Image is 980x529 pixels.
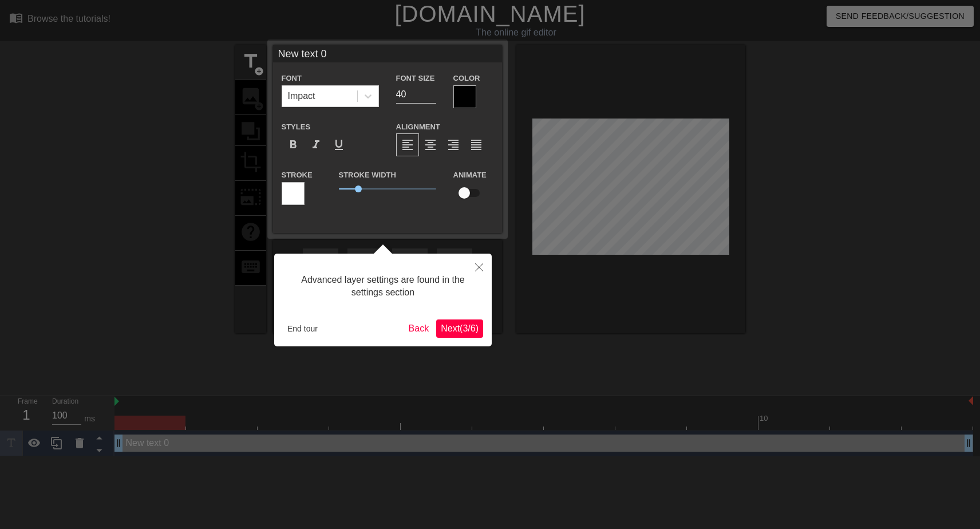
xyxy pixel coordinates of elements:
[436,319,483,338] button: Next
[467,254,492,280] button: Close
[283,320,322,337] button: End tour
[404,319,434,338] button: Back
[441,323,479,333] span: Next ( 3 / 6 )
[283,262,483,311] div: Advanced layer settings are found in the settings section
